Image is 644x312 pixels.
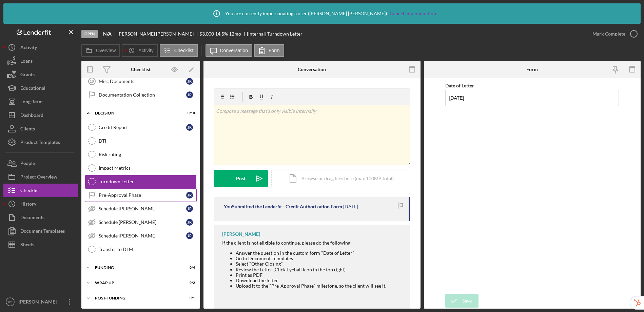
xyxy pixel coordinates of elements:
a: Document Templates [3,224,78,238]
div: Long-Term [20,95,43,110]
button: Educational [3,81,78,95]
div: Conversation [298,67,326,72]
div: 0 / 1 [183,296,195,300]
div: J R [186,205,193,212]
label: Conversation [220,48,248,53]
div: [Internal] Turndown Letter [247,31,303,37]
div: You Submitted the Lenderfit - Credit Authorization Form [224,204,342,209]
div: Wrap up [95,281,178,285]
a: Clients [3,122,78,136]
div: Pre-Approval Phase [99,192,186,198]
li: Upload it to the "Pre-Approval Phase" milestone, so the client will see it. [236,283,386,289]
button: Long-Term [3,95,78,108]
div: J R [186,124,193,131]
button: Form [254,44,284,57]
button: Loans [3,54,78,68]
button: Activity [3,41,78,54]
b: N/A [103,31,112,37]
div: J R [186,192,193,199]
div: Post [236,170,246,187]
button: Mark Complete [586,27,641,41]
span: $3,000 [199,31,214,37]
a: Sheets [3,238,78,251]
div: 0 / 2 [183,281,195,285]
div: You are currently impersonating a user ( [PERSON_NAME] [PERSON_NAME] ). [208,5,436,22]
div: Schedule [PERSON_NAME] [99,233,186,238]
div: Sheets [20,238,34,253]
button: Overview [81,44,120,57]
a: Impact Metrics [85,161,197,175]
a: Schedule [PERSON_NAME]JR [85,202,197,215]
div: Credit Report [99,125,186,130]
li: Download the letter [236,278,386,283]
a: 18Misc DocumentsJR [85,75,197,88]
div: Risk rating [99,152,196,157]
div: Form [526,67,538,72]
div: Documentation Collection [99,92,186,98]
div: J R [186,232,193,239]
text: KS [8,300,13,304]
a: Pre-Approval PhaseJR [85,188,197,202]
div: Project Overview [20,170,57,185]
a: DTI [85,134,197,148]
div: [PERSON_NAME] [PERSON_NAME] [117,31,199,37]
div: J R [186,91,193,98]
label: Activity [138,48,153,53]
a: Risk rating [85,148,197,161]
div: [PERSON_NAME] [222,231,260,237]
div: Loans [20,54,33,69]
div: Product Templates [20,136,60,151]
label: Checklist [174,48,194,53]
div: J R [186,219,193,226]
div: Dashboard [20,108,43,124]
div: If the client is not eligible to continue, please do the following: [222,240,386,246]
label: Overview [96,48,116,53]
button: People [3,157,78,170]
div: 0 / 10 [183,111,195,115]
div: 14.5 % [215,31,228,37]
div: Schedule [PERSON_NAME] [99,220,186,225]
div: Grants [20,68,35,83]
button: KS[PERSON_NAME] [3,295,78,309]
button: Grants [3,68,78,81]
button: Post [214,170,268,187]
div: Post-Funding [95,296,178,300]
button: Product Templates [3,136,78,149]
li: Go to Document Templates [236,256,386,261]
button: Documents [3,211,78,224]
div: Document Templates [20,224,65,240]
tspan: 18 [90,79,94,83]
div: Educational [20,81,45,97]
li: Print as PDF [236,272,386,278]
div: Checklist [131,67,151,72]
button: Project Overview [3,170,78,184]
div: Misc Documents [99,79,186,84]
div: Turndown Letter [99,179,196,184]
div: Transfer to DLM [99,247,196,252]
a: Schedule [PERSON_NAME]JR [85,215,197,229]
button: Dashboard [3,108,78,122]
div: Decision [95,111,178,115]
div: Schedule [PERSON_NAME] [99,206,186,211]
div: Mark Complete [592,27,625,41]
div: 12 mo [229,31,241,37]
button: History [3,197,78,211]
div: Clients [20,122,35,137]
li: Answer the question in the custom form "Date of Letter" [236,250,386,256]
button: Conversation [206,44,253,57]
label: Form [269,48,280,53]
div: 0 / 4 [183,266,195,270]
div: Checklist [20,184,40,199]
div: Impact Metrics [99,165,196,171]
label: Date of Letter [445,83,474,88]
a: Cancel Impersonation [390,11,436,16]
